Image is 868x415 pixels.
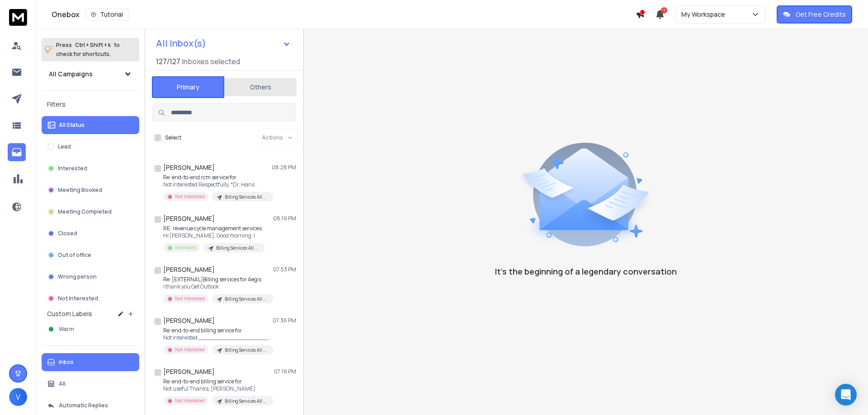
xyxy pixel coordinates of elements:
p: All [59,380,66,387]
h1: All Campaigns [49,70,93,79]
span: 127 / 127 [156,56,180,67]
p: Billing Services All Mixed (OCT) [225,347,268,354]
p: Not interested Respectfully, *Dr. Hans [163,181,272,188]
label: Select [165,134,181,141]
button: Out of office [42,246,139,264]
p: I thank you Get Outlook [163,283,272,290]
button: Automatic Replies [42,396,139,415]
p: Not Interested [58,295,98,302]
p: Re: end-to-end billing service for [163,378,272,385]
p: 08:19 PM [273,215,296,222]
p: Not Interested [175,397,205,404]
p: Not Interested [175,346,205,353]
p: My Workspace [681,10,729,19]
button: Meeting Completed [42,203,139,221]
p: Not interested ________________________________ From: [PERSON_NAME] [163,334,272,341]
p: Not Interested [175,193,205,200]
div: Open Intercom Messenger [835,384,857,406]
p: 07:19 PM [274,368,296,375]
button: Interested [42,159,139,177]
p: Billing Services All Mixed (OCT) [216,245,259,252]
h1: [PERSON_NAME] [163,214,215,223]
p: Not useful Thanks, [PERSON_NAME] [163,385,272,392]
p: Billing Services All Mixed (OCT) [225,398,268,405]
h1: [PERSON_NAME] [163,367,215,376]
button: All Campaigns [42,65,139,83]
button: V [9,388,27,406]
button: All Inbox(s) [149,34,298,52]
p: Automatic Replies [59,402,108,409]
span: Warm [59,326,74,333]
button: All Status [42,116,139,134]
button: Lead [42,138,139,156]
div: Onebox [52,8,636,21]
button: Closed [42,224,139,242]
p: Billing Services All Mixed (OCT) [225,296,268,303]
h3: Inboxes selected [182,56,240,67]
span: 1 [661,7,667,14]
p: Re: [EXTERNAL]Billing services for Aegis [163,276,272,283]
h3: Filters [42,98,139,111]
p: Wrong person [58,273,97,280]
p: Hi [PERSON_NAME], Good morning. I [163,232,265,239]
p: Press to check for shortcuts. [56,41,120,59]
button: Wrong person [42,268,139,286]
button: Not Interested [42,289,139,308]
button: Meeting Booked [42,181,139,199]
h3: Custom Labels [47,309,92,318]
button: Warm [42,320,139,338]
h1: [PERSON_NAME] [163,316,215,325]
p: Out of office [58,252,91,259]
p: It’s the beginning of a legendary conversation [495,265,677,278]
p: Lead [58,143,71,150]
p: Billing Services All Mixed (OCT) [225,194,268,201]
p: All Status [59,121,85,129]
p: Not Interested [175,295,205,302]
h1: All Inbox(s) [156,39,206,48]
h1: [PERSON_NAME] [163,265,215,274]
p: 07:53 PM [273,266,296,273]
p: Re: end-to-end rcm service for [163,174,272,181]
p: Closed [58,230,77,237]
h1: [PERSON_NAME] [163,163,215,172]
p: Re: end-to-end billing service for [163,327,272,334]
p: Meeting Booked [58,187,102,194]
p: Interested [175,244,196,251]
button: Tutorial [85,8,129,21]
p: Inbox [59,359,74,366]
p: 08:28 PM [272,164,296,171]
p: Interested [58,165,87,172]
p: Meeting Completed [58,208,112,215]
button: Inbox [42,353,139,371]
p: 07:36 PM [273,317,296,324]
button: Primary [152,76,224,98]
button: Get Free Credits [777,5,852,23]
p: RE: revenue cycle management services [163,225,265,232]
span: Ctrl + Shift + k [74,40,112,50]
button: All [42,375,139,393]
button: Others [224,77,297,97]
p: Get Free Credits [796,10,846,19]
